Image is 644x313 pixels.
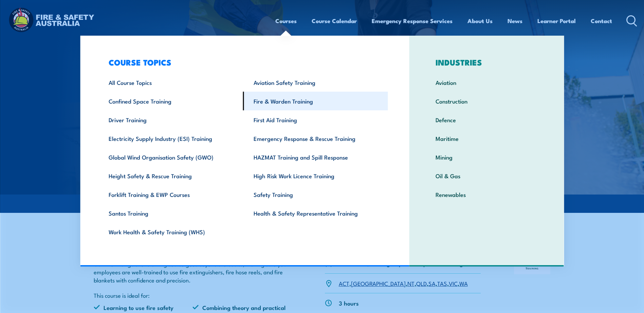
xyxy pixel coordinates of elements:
[98,185,243,204] a: Forklift Training & EWP Courses
[351,279,406,287] a: [GEOGRAPHIC_DATA]
[416,279,427,287] a: QLD
[98,110,243,129] a: Driver Training
[98,166,243,185] a: Height Safety & Rescue Training
[243,92,388,110] a: Fire & Warden Training
[275,12,297,30] a: Courses
[591,12,612,30] a: Contact
[243,185,388,204] a: Safety Training
[425,110,548,129] a: Defence
[243,204,388,222] a: Health & Safety Representative Training
[94,260,292,284] p: Our Fire Extinguisher training course goes beyond the basics, making sure your employees are well...
[372,12,453,30] a: Emergency Response Services
[339,259,466,267] p: Individuals, Small groups or Corporate bookings
[425,73,548,92] a: Aviation
[312,12,357,30] a: Course Calendar
[425,129,548,148] a: Maritime
[425,148,548,166] a: Mining
[243,129,388,148] a: Emergency Response & Rescue Training
[98,129,243,148] a: Electricity Supply Industry (ESI) Training
[339,279,349,287] a: ACT
[243,73,388,92] a: Aviation Safety Training
[98,204,243,222] a: Santos Training
[98,222,243,241] a: Work Health & Safety Training (WHS)
[243,166,388,185] a: High Risk Work Licence Training
[428,279,436,287] a: SA
[425,166,548,185] a: Oil & Gas
[243,148,388,166] a: HAZMAT Training and Spill Response
[94,291,292,299] p: This course is ideal for:
[98,92,243,110] a: Confined Space Training
[459,279,468,287] a: WA
[339,279,468,287] p: , , , , , , ,
[339,299,359,307] p: 3 hours
[425,185,548,204] a: Renewables
[425,57,548,67] h3: INDUSTRIES
[508,12,522,30] a: News
[437,279,447,287] a: TAS
[98,57,388,67] h3: COURSE TOPICS
[407,279,415,287] a: NT
[537,12,576,30] a: Learner Portal
[98,73,243,92] a: All Course Topics
[467,12,493,30] a: About Us
[98,148,243,166] a: Global Wind Organisation Safety (GWO)
[449,279,458,287] a: VIC
[425,92,548,110] a: Construction
[243,110,388,129] a: First Aid Training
